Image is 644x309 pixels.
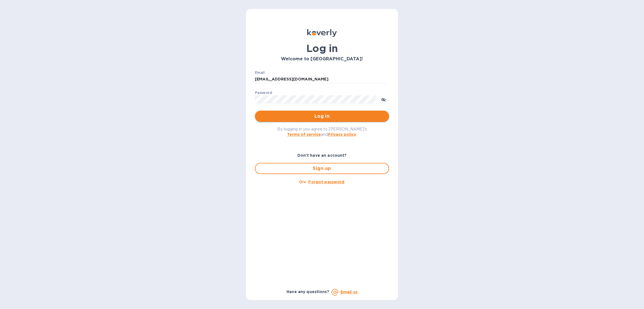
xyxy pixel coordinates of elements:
[297,153,347,158] b: Don't have an account?
[255,71,265,74] label: Email
[340,290,357,294] a: Email us
[255,75,389,84] input: Enter email address
[287,289,329,294] b: Have any questions?
[307,29,337,37] img: Koverly
[255,56,389,62] h3: Welcome to [GEOGRAPHIC_DATA]!
[255,111,389,122] button: Log in
[259,113,385,120] span: Log in
[328,132,356,137] a: Privacy policy
[277,127,367,137] span: By logging in you agree to [PERSON_NAME]'s and .
[255,42,389,54] h1: Log in
[260,165,384,172] span: Sign up
[255,91,272,94] label: Password
[308,180,344,184] u: Forgot password
[378,94,389,105] button: toggle password visibility
[255,163,389,174] button: Sign up
[287,132,321,137] a: Terms of service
